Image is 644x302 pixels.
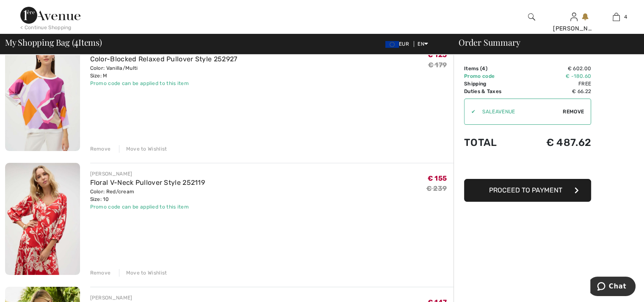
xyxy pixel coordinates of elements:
[385,41,412,47] span: EUR
[90,80,238,87] div: Promo code can be applied to this item
[595,12,637,22] a: 4
[428,174,447,182] span: € 155
[464,128,522,157] td: Total
[522,65,591,72] td: € 602.00
[428,51,447,59] span: € 125
[613,12,620,22] img: My Bag
[428,61,447,69] s: € 179
[464,72,522,80] td: Promo code
[90,145,111,153] div: Remove
[522,128,591,157] td: € 487.62
[90,64,238,80] div: Color: Vanilla/Multi Size: M
[90,188,205,203] div: Color: Red/cream Size: 10
[553,24,594,33] div: [PERSON_NAME]
[570,13,578,21] a: Sign In
[90,294,206,302] div: [PERSON_NAME]
[624,13,627,21] span: 4
[90,55,238,63] a: Color-Blocked Relaxed Pullover Style 252927
[522,72,591,80] td: € -180.60
[522,80,591,88] td: Free
[20,7,80,24] img: 1ère Avenue
[5,38,102,47] span: My Shopping Bag ( Items)
[475,99,563,124] input: Promo code
[90,203,205,211] div: Promo code can be applied to this item
[385,41,399,48] img: Euro
[464,157,591,176] iframe: PayPal
[464,80,522,88] td: Shipping
[448,38,639,47] div: Order Summary
[482,66,485,71] span: 4
[570,12,578,22] img: My Info
[528,12,535,22] img: search the website
[90,269,111,277] div: Remove
[119,269,167,277] div: Move to Wishlist
[464,179,591,202] button: Proceed to Payment
[522,88,591,95] td: € 66.22
[5,39,80,151] img: Color-Blocked Relaxed Pullover Style 252927
[563,108,584,115] span: Remove
[90,170,205,178] div: [PERSON_NAME]
[119,145,167,153] div: Move to Wishlist
[464,65,522,72] td: Items ( )
[5,163,80,275] img: Floral V-Neck Pullover Style 252119
[464,88,522,95] td: Duties & Taxes
[590,277,636,298] iframe: Opens a widget where you can chat to one of our agents
[417,41,428,47] span: EN
[20,24,72,31] div: < Continue Shopping
[489,186,562,194] span: Proceed to Payment
[426,184,447,192] s: € 239
[74,36,78,47] span: 4
[464,108,475,115] div: ✔
[90,178,205,187] a: Floral V-Neck Pullover Style 252119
